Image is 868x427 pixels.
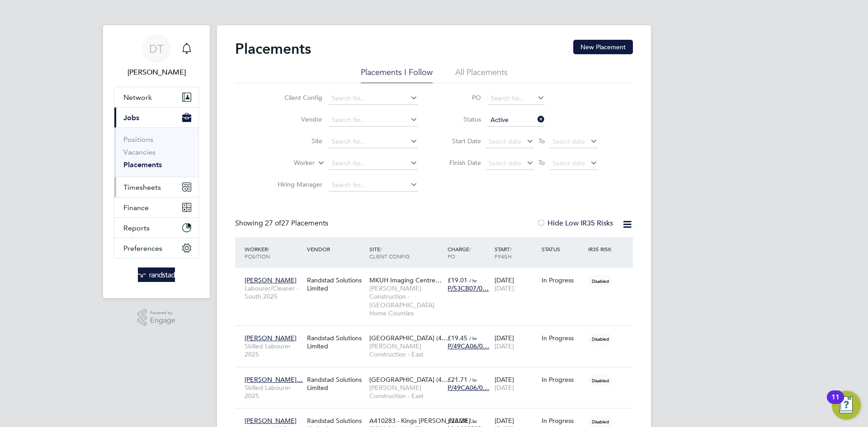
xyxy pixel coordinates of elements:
[489,137,521,145] span: Select date
[448,417,467,425] span: £23.28
[114,218,198,238] button: Reports
[305,329,367,355] div: Randstad Solutions Limited
[448,334,467,342] span: £19.45
[114,267,199,282] a: Go to home page
[329,92,418,105] input: Search for...
[329,157,418,170] input: Search for...
[245,245,270,260] span: / Position
[123,224,150,232] span: Reports
[329,114,418,127] input: Search for...
[270,115,322,123] label: Vendor
[123,113,139,122] span: Jobs
[586,241,617,257] div: IR35 Risk
[440,159,481,167] label: Finish Date
[542,375,584,384] div: In Progress
[245,342,302,358] span: Skilled Labourer 2025
[361,67,433,83] li: Placements I Follow
[114,108,198,127] button: Jobs
[235,219,330,228] div: Showing
[542,334,584,342] div: In Progress
[492,371,539,396] div: [DATE]
[150,317,175,324] span: Engage
[123,183,161,192] span: Timesheets
[492,329,539,355] div: [DATE]
[552,159,585,167] span: Select date
[448,384,489,392] span: P/49CA06/0…
[270,137,322,145] label: Site
[245,334,297,342] span: [PERSON_NAME]
[369,384,443,400] span: [PERSON_NAME] Construction - East
[832,391,861,420] button: Open Resource Center, 11 new notifications
[536,135,547,147] span: To
[305,272,367,297] div: Randstad Solutions Limited
[552,137,585,145] span: Select date
[137,309,176,326] a: Powered byEngage
[123,203,149,212] span: Finance
[242,271,633,279] a: [PERSON_NAME]Labourer/Cleaner - South 2025Randstad Solutions LimitedMKUH Imaging Centre…[PERSON_N...
[448,245,471,260] span: / PO
[245,276,297,284] span: [PERSON_NAME]
[369,417,477,425] span: A410283 - Kings [PERSON_NAME]…
[369,334,448,342] span: [GEOGRAPHIC_DATA] (4…
[369,342,443,358] span: [PERSON_NAME] Construction - East
[831,397,840,409] div: 11
[103,25,210,298] nav: Main navigation
[369,375,448,384] span: [GEOGRAPHIC_DATA] (4…
[469,418,477,424] span: / hr
[150,309,175,317] span: Powered by
[367,241,445,264] div: Site
[242,371,633,378] a: [PERSON_NAME]…Skilled Labourer 2025Randstad Solutions Limited[GEOGRAPHIC_DATA] (4…[PERSON_NAME] C...
[305,371,367,396] div: Randstad Solutions Limited
[123,160,162,169] a: Placements
[469,277,477,284] span: / hr
[245,284,302,300] span: Labourer/Cleaner - South 2025
[487,92,545,105] input: Search for...
[123,244,162,253] span: Preferences
[489,159,521,167] span: Select date
[495,384,514,392] span: [DATE]
[537,219,613,228] label: Hide Low IR35 Risks
[114,87,198,107] button: Network
[265,219,328,228] span: 27 Placements
[242,329,633,337] a: [PERSON_NAME]Skilled Labourer 2025Randstad Solutions Limited[GEOGRAPHIC_DATA] (4…[PERSON_NAME] Co...
[114,238,198,258] button: Preferences
[492,272,539,297] div: [DATE]
[440,137,481,145] label: Start Date
[114,197,198,217] button: Finance
[448,284,489,292] span: P/53CB07/0…
[495,284,514,292] span: [DATE]
[270,94,322,102] label: Client Config
[469,335,477,342] span: / hr
[448,375,467,384] span: £21.71
[440,115,481,123] label: Status
[539,241,586,257] div: Status
[448,276,467,284] span: £19.01
[369,276,442,284] span: MKUH Imaging Centre…
[123,135,153,144] a: Positions
[369,245,410,260] span: / Client Config
[114,127,198,177] div: Jobs
[242,412,633,419] a: [PERSON_NAME]Labourer 2025Randstad Solutions LimitedA410283 - Kings [PERSON_NAME]…[PERSON_NAME] -...
[369,284,443,317] span: [PERSON_NAME] Construction - [GEOGRAPHIC_DATA] Home Counties
[245,384,302,400] span: Skilled Labourer 2025
[263,159,315,168] label: Worker
[245,417,297,425] span: [PERSON_NAME]
[149,43,164,55] span: DT
[495,245,512,260] span: / Finish
[329,179,418,192] input: Search for...
[138,267,175,282] img: randstad-logo-retina.png
[495,342,514,350] span: [DATE]
[242,241,305,264] div: Worker
[305,241,367,257] div: Vendor
[588,333,613,345] span: Disabled
[573,40,633,54] button: New Placement
[114,34,199,78] a: DT[PERSON_NAME]
[469,376,477,383] span: / hr
[455,67,508,83] li: All Placements
[487,114,545,127] input: Select one
[123,148,156,156] a: Vacancies
[329,136,418,148] input: Search for...
[123,93,152,102] span: Network
[445,241,492,264] div: Charge
[235,40,311,58] h2: Placements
